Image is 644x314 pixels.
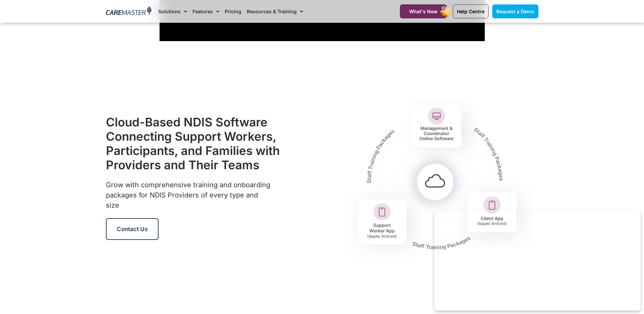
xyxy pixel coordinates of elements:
[106,181,270,209] span: Grow with comprehensive training and onboarding packages for NDIS Providers of every type and size
[117,226,148,232] span: Contact Us
[409,8,438,14] span: What's New
[457,8,484,14] span: Help Centre
[453,4,489,18] a: Help Centre
[434,210,641,311] iframe: Popup CTA
[492,4,538,18] a: Request a Demo
[400,4,447,18] a: What's New
[337,82,538,273] img: CareMaster NDIS CRM software: Efficient, compliant, all-in-one solution.
[106,115,280,172] h2: Cloud-Based NDIS Software Connecting Support Workers, Participants, and Families with Providers a...
[496,8,534,14] span: Request a Demo
[106,6,152,17] img: CareMaster Logo
[106,218,159,240] a: Contact Us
